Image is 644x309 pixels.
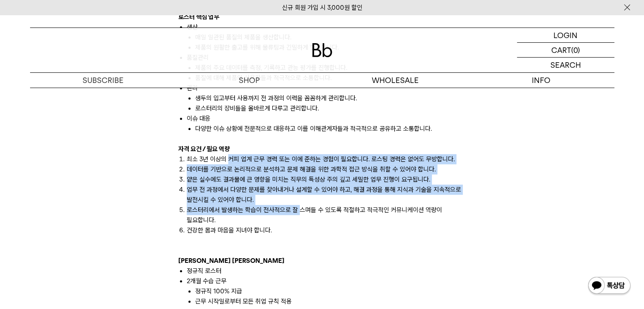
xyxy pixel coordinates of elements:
[571,43,580,57] p: (0)
[187,185,466,205] li: 업무 전 과정에서 다양한 문제를 찾아내거나 설계할 수 있어야 하고, 해결 과정을 통해 지식과 기술을 지속적으로 발전시킬 수 있어야 합니다.
[30,73,176,88] a: SUBSCRIBE
[178,145,230,153] b: 자격 요건 / 필요 역량
[195,124,466,134] li: 다양한 이슈 상황에 전문적으로 대응하고 이를 이해관계자들과 적극적으로 공유하고 소통합니다.
[587,276,631,296] img: 카카오톡 채널 1:1 채팅 버튼
[187,276,466,306] li: 2개월 수습 근무
[176,73,322,88] a: SHOP
[187,225,466,235] li: 건강한 몸과 마음을 지녀야 합니다.
[187,113,466,134] li: 이슈 대응
[187,83,466,113] li: 관리
[187,174,466,185] li: 얕은 실수에도 결과물에 큰 영향을 미치는 직무의 특성상 주의 깊고 세밀한 업무 진행이 요구됩니다.
[195,103,466,113] li: 로스터리의 장비들을 올바르게 다루고 관리합니다.
[553,28,578,42] p: LOGIN
[187,154,466,164] li: 최소 3년 이상의 커피 업계 근무 경력 또는 이에 준하는 경험이 필요합니다. 로스팅 경력은 없어도 무방합니다.
[195,286,466,296] li: 정규직 100% 지급
[195,93,466,103] li: 생두의 입고부터 사용까지 전 과정의 이력을 꼼꼼하게 관리합니다.
[187,205,466,225] li: 로스터리에서 발생하는 학습이 전사적으로 잘 스며들 수 있도록 적절하고 적극적인 커뮤니케이션 역량이 필요합니다.
[551,43,571,57] p: CART
[550,58,581,72] p: SEARCH
[312,43,332,57] img: 로고
[195,296,466,306] li: 근무 시작일로부터 모든 취업 규칙 적용
[322,73,468,88] p: WHOLESALE
[517,43,614,58] a: CART (0)
[468,73,614,88] p: INFO
[178,257,285,265] b: [PERSON_NAME] [PERSON_NAME]
[187,266,466,276] li: 정규직 로스터
[282,4,362,11] a: 신규 회원 가입 시 3,000원 할인
[517,28,614,43] a: LOGIN
[187,164,466,174] li: 데이터를 기반으로 논리적으로 분석하고 문제 해결을 위한 과학적 접근 방식을 취할 수 있어야 합니다.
